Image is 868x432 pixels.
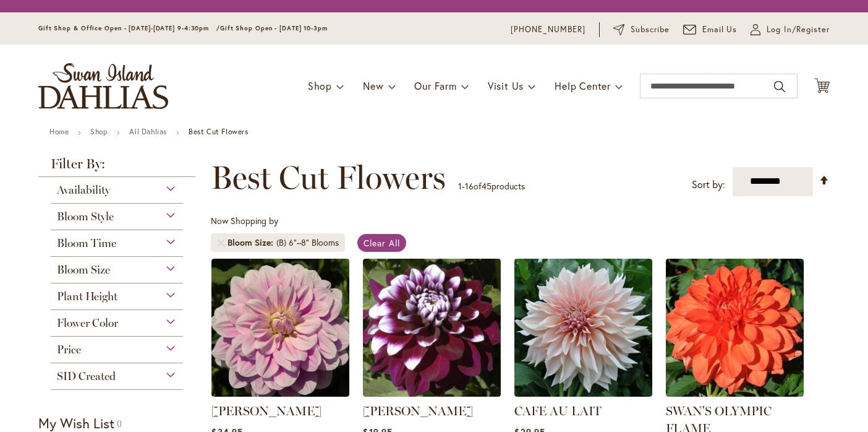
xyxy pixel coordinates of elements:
[189,127,249,136] strong: Best Cut Flowers
[57,316,118,330] span: Flower Color
[220,24,328,32] span: Gift Shop Open - [DATE] 10-3pm
[631,24,670,36] span: Subscribe
[211,215,278,227] span: Now Shopping by
[228,236,276,249] span: Bloom Size
[211,259,349,397] img: Randi Dawn
[465,180,474,192] span: 16
[683,24,738,36] a: Email Us
[458,180,462,192] span: 1
[666,259,804,397] img: Swan's Olympic Flame
[38,414,114,432] strong: My Wish List
[414,79,456,92] span: Our Farm
[57,236,116,250] span: Bloom Time
[57,263,110,277] span: Bloom Size
[276,236,339,249] div: (B) 6"–8" Blooms
[692,173,725,196] label: Sort by:
[357,234,406,252] a: Clear All
[458,176,525,196] p: - of products
[49,127,69,136] a: Home
[555,79,611,92] span: Help Center
[38,24,220,32] span: Gift Shop & Office Open - [DATE]-[DATE] 9-4:30pm /
[57,210,114,223] span: Bloom Style
[482,180,491,192] span: 45
[514,259,652,397] img: Café Au Lait
[702,24,738,36] span: Email Us
[211,387,349,399] a: Randi Dawn
[38,157,195,177] strong: Filter By:
[57,290,117,303] span: Plant Height
[90,127,108,136] a: Shop
[217,239,224,246] a: Remove Bloom Size (B) 6"–8" Blooms
[363,259,501,397] img: Ryan C
[308,79,332,92] span: Shop
[129,127,167,136] a: All Dahlias
[363,79,383,92] span: New
[57,369,116,383] span: SID Created
[363,404,473,418] a: [PERSON_NAME]
[751,24,830,36] a: Log In/Register
[613,24,670,36] a: Subscribe
[57,183,110,197] span: Availability
[211,404,321,418] a: [PERSON_NAME]
[211,159,446,196] span: Best Cut Flowers
[514,404,602,418] a: CAFE AU LAIT
[511,24,585,36] a: [PHONE_NUMBER]
[57,343,81,356] span: Price
[514,387,652,399] a: Café Au Lait
[364,237,400,249] span: Clear All
[38,63,168,109] a: store logo
[767,24,830,36] span: Log In/Register
[666,387,804,399] a: Swan's Olympic Flame
[363,387,501,399] a: Ryan C
[488,79,524,92] span: Visit Us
